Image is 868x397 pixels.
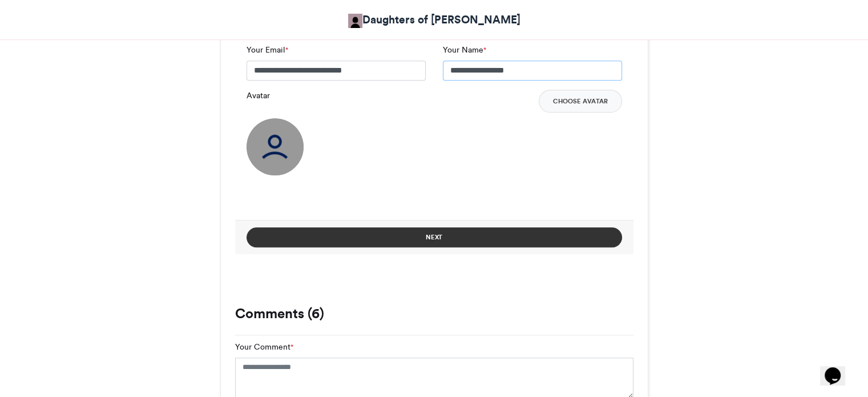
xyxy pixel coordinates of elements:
[235,341,293,353] label: Your Comment
[539,90,622,113] button: Choose Avatar
[247,44,288,56] label: Your Email
[247,227,622,247] button: Next
[247,90,270,102] label: Avatar
[820,351,857,386] iframe: chat widget
[247,118,304,175] img: user_circle.png
[443,44,486,56] label: Your Name
[348,11,520,28] a: Daughters of [PERSON_NAME]
[348,14,362,28] img: Allison Mahon
[235,307,633,320] h3: Comments (6)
